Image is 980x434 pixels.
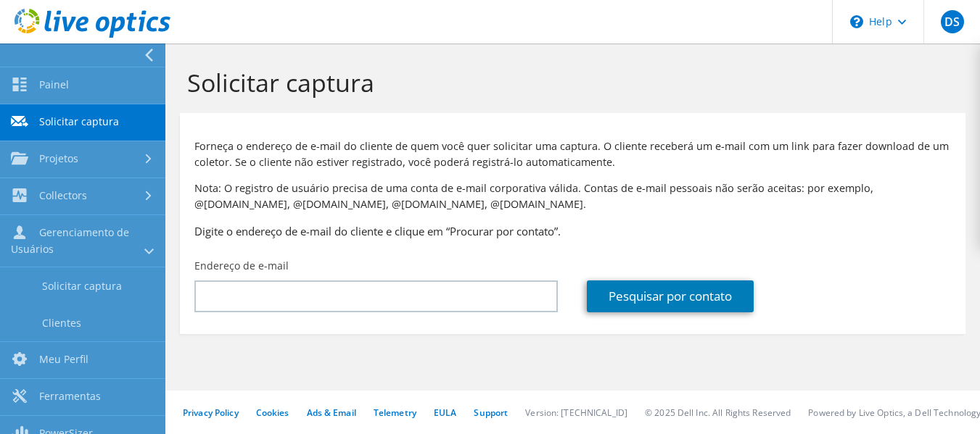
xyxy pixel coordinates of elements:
[587,280,754,312] a: Pesquisar por contato
[474,406,508,419] a: Support
[187,67,951,98] h1: Solicitar captura
[374,406,416,419] a: Telemetry
[194,138,951,170] p: Forneça o endereço de e-mail do cliente de quem você quer solicitar uma captura. O cliente recebe...
[256,406,289,419] a: Cookies
[194,223,951,239] h3: Digite o endereço de e-mail do cliente e clique em “Procurar por contato”.
[194,180,951,212] p: Nota: O registro de usuário precisa de uma conta de e-mail corporativa válida. Contas de e-mail p...
[194,259,289,273] label: Endereço de e-mail
[434,406,456,419] a: EULA
[850,15,863,28] svg: \n
[183,406,239,419] a: Privacy Policy
[525,406,627,419] li: Version: [TECHNICAL_ID]
[307,406,356,419] a: Ads & Email
[941,10,964,33] span: DS
[645,406,791,419] li: © 2025 Dell Inc. All Rights Reserved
